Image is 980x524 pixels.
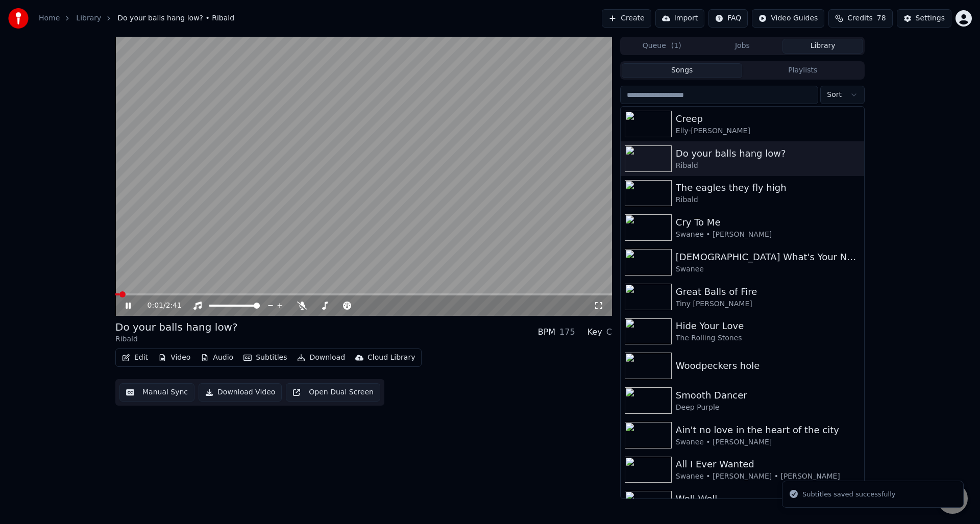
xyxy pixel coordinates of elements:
div: Great Balls of Fire [676,285,860,299]
button: Download Video [199,383,282,402]
div: Settings [916,13,945,23]
button: Library [782,39,863,54]
button: Edit [118,351,152,365]
div: All I Ever Wanted [676,457,860,471]
button: Credits78 [828,9,892,28]
div: Cloud Library [367,353,415,363]
div: 175 [559,326,575,338]
a: Home [39,13,60,23]
div: C [606,326,612,338]
div: Cry To Me [676,215,860,230]
div: Ribald [115,334,238,344]
div: Do your balls hang low? [115,320,238,334]
div: Hide Your Love [676,319,860,333]
div: Elly-[PERSON_NAME] [676,126,860,136]
div: Swanee • [PERSON_NAME] [676,437,860,447]
button: Open Dual Screen [286,383,380,402]
button: Jobs [702,39,783,54]
button: Import [655,9,704,28]
div: Woodpeckers hole [676,359,860,373]
div: Ain't no love in the heart of the city [676,423,860,437]
div: / [148,301,172,311]
button: Settings [897,9,951,28]
span: 78 [877,13,886,23]
span: 2:41 [166,301,182,311]
button: Songs [622,63,743,78]
div: Well Well [676,492,860,506]
button: Video Guides [752,9,824,28]
div: Tiny [PERSON_NAME] [676,299,860,309]
button: Download [293,351,349,365]
div: Swanee • [PERSON_NAME] [676,230,860,240]
div: Deep Purple [676,403,860,413]
nav: breadcrumb [39,13,234,23]
a: Library [76,13,101,23]
div: [DEMOGRAPHIC_DATA] What's Your Name [676,250,860,264]
div: Key [587,326,602,338]
div: Smooth Dancer [676,388,860,403]
button: Audio [197,351,237,365]
div: Swanee [676,264,860,275]
button: Manual Sync [119,383,194,402]
div: Ribald [676,161,860,171]
img: youka [8,8,29,29]
button: Playlists [742,63,863,78]
div: BPM [538,326,555,338]
div: Swanee • [PERSON_NAME] • [PERSON_NAME] [676,471,860,482]
div: Ribald [676,195,860,205]
span: Do your balls hang low? • Ribald [117,13,234,23]
span: Credits [847,13,872,23]
button: Video [154,351,194,365]
div: The Rolling Stones [676,333,860,343]
button: FAQ [708,9,748,28]
button: Queue [622,39,702,54]
div: Subtitles saved successfully [802,489,895,500]
div: Creep [676,112,860,126]
span: ( 1 ) [671,41,681,51]
button: Subtitles [239,351,291,365]
div: The eagles they fly high [676,181,860,195]
span: 0:01 [148,301,163,311]
span: Sort [827,90,842,100]
div: Do your balls hang low? [676,146,860,161]
button: Create [602,9,651,28]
